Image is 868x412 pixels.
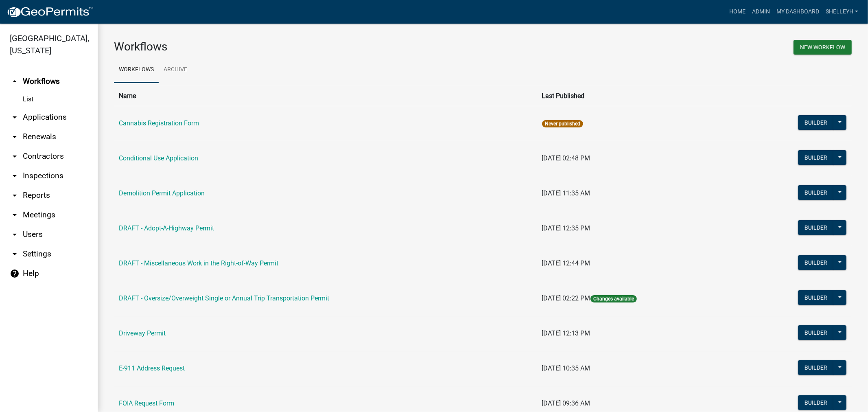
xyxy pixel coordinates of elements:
[542,329,590,337] span: [DATE] 12:13 PM
[542,399,590,407] span: [DATE] 09:36 AM
[798,150,834,165] button: Builder
[798,290,834,305] button: Builder
[542,154,590,162] span: [DATE] 02:48 PM
[10,132,20,142] i: arrow_drop_down
[773,4,822,20] a: My Dashboard
[119,364,185,372] a: E-911 Address Request
[119,189,205,197] a: Demolition Permit Application
[10,191,20,200] i: arrow_drop_down
[542,189,590,197] span: [DATE] 11:35 AM
[798,395,834,410] button: Builder
[119,119,199,127] a: Cannabis Registration Form
[798,325,834,340] button: Builder
[10,151,20,161] i: arrow_drop_down
[119,329,166,337] a: Driveway Permit
[537,86,739,106] th: Last Published
[159,57,192,83] a: Archive
[749,4,773,20] a: Admin
[542,294,590,302] span: [DATE] 02:22 PM
[798,220,834,235] button: Builder
[542,224,590,232] span: [DATE] 12:35 PM
[590,295,637,302] span: Changes available
[119,294,329,302] a: DRAFT - Oversize/Overweight Single or Annual Trip Transportation Permit
[10,249,20,259] i: arrow_drop_down
[10,230,20,239] i: arrow_drop_down
[10,210,20,220] i: arrow_drop_down
[119,154,198,162] a: Conditional Use Application
[114,40,477,54] h3: Workflows
[798,185,834,200] button: Builder
[542,259,590,267] span: [DATE] 12:44 PM
[10,171,20,181] i: arrow_drop_down
[542,364,590,372] span: [DATE] 10:35 AM
[798,360,834,375] button: Builder
[114,57,159,83] a: Workflows
[10,112,20,122] i: arrow_drop_down
[798,255,834,270] button: Builder
[822,4,861,20] a: shelleyh
[542,120,583,127] span: Never published
[10,77,20,86] i: arrow_drop_up
[726,4,749,20] a: Home
[798,115,834,130] button: Builder
[119,224,214,232] a: DRAFT - Adopt-A-Highway Permit
[119,259,278,267] a: DRAFT - Miscellaneous Work in the Right-of-Way Permit
[794,40,852,55] button: New Workflow
[119,399,174,407] a: FOIA Request Form
[114,86,537,106] th: Name
[10,269,20,278] i: help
